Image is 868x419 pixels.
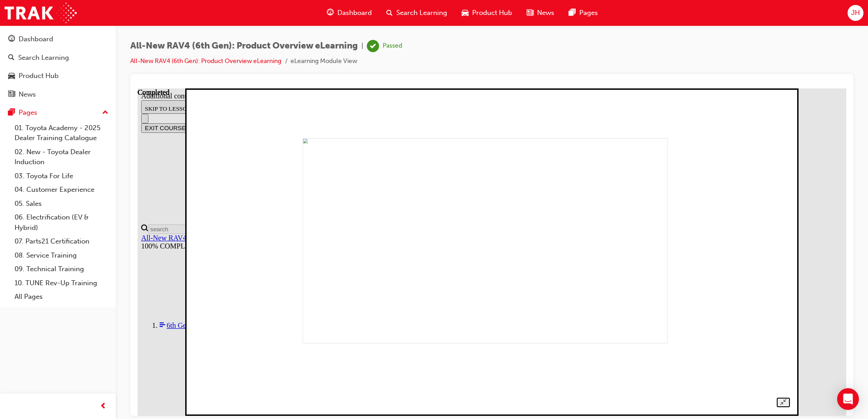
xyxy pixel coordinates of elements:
[8,72,15,80] span: car-icon
[11,145,112,169] a: 02. New - Toyota Dealer Induction
[19,89,36,100] div: News
[11,262,112,276] a: 09. Technical Training
[19,71,59,81] div: Product Hub
[100,401,107,412] span: prev-icon
[11,290,112,304] a: All Pages
[4,104,112,121] button: Pages
[8,109,15,117] span: pages-icon
[11,234,112,248] a: 07. Parts21 Certification
[320,4,379,22] a: guage-iconDashboard
[519,4,562,22] a: news-iconNews
[379,4,454,22] a: search-iconSearch Learning
[851,8,860,18] span: JH
[848,5,863,21] button: JH
[396,8,447,18] span: Search Learning
[11,169,112,183] a: 03. Toyota For Life
[454,4,519,22] a: car-iconProduct Hub
[4,86,112,103] a: News
[19,34,53,44] div: Dashboard
[4,29,112,104] button: DashboardSearch LearningProduct HubNews
[361,41,363,51] span: |
[386,7,393,19] span: search-icon
[462,7,469,19] span: car-icon
[11,248,112,263] a: 08. Service Training
[19,107,37,118] div: Pages
[837,388,859,410] div: Open Intercom Messenger
[4,49,112,66] a: Search Learning
[8,91,15,99] span: news-icon
[11,197,112,211] a: 05. Sales
[4,68,112,84] a: Product Hub
[4,31,112,48] a: Dashboard
[130,57,281,65] a: All-New RAV4 (6th Gen): Product Overview eLearning
[11,276,112,290] a: 10. TUNE Rev-Up Training
[537,8,554,18] span: News
[18,53,69,63] div: Search Learning
[337,8,372,18] span: Dashboard
[569,7,576,19] span: pages-icon
[367,40,379,52] span: learningRecordVerb_PASS-icon
[11,210,112,234] a: 06. Electrification (EV & Hybrid)
[562,4,605,22] a: pages-iconPages
[130,41,358,51] span: All-New RAV4 (6th Gen): Product Overview eLearning
[5,3,77,23] img: Trak
[102,107,108,119] span: up-icon
[291,56,357,67] li: eLearning Module View
[579,8,598,18] span: Pages
[527,7,533,19] span: news-icon
[8,54,15,62] span: search-icon
[639,309,652,319] button: Unzoom image
[11,121,112,145] a: 01. Toyota Academy - 2025 Dealer Training Catalogue
[11,183,112,197] a: 04. Customer Experience
[383,42,402,50] div: Passed
[472,8,512,18] span: Product Hub
[327,7,334,19] span: guage-icon
[8,35,15,44] span: guage-icon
